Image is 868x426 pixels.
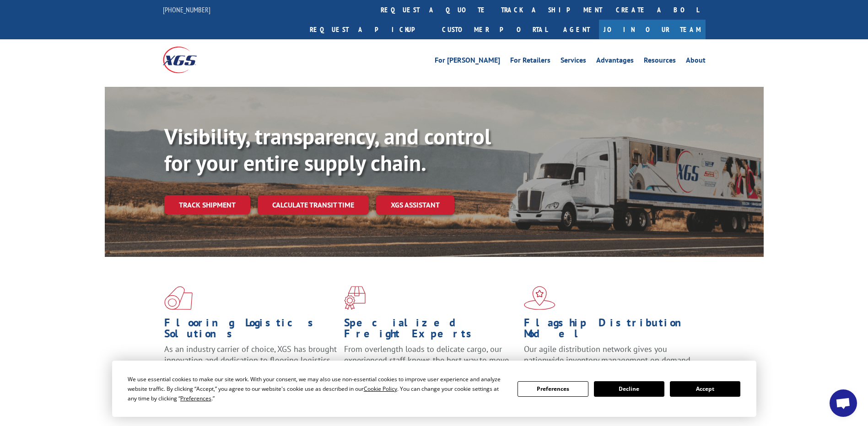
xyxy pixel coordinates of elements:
[128,374,507,403] div: We use essential cookies to make our site work. With your consent, we may also use non-essential ...
[164,122,491,177] b: Visibility, transparency, and control for your entire supply chain.
[164,344,337,376] span: As an industry carrier of choice, XGS has brought innovation and dedication to flooring logistics...
[163,5,210,14] a: [PHONE_NUMBER]
[524,286,555,310] img: xgs-icon-flagship-distribution-model-red
[258,195,369,215] a: Calculate transit time
[180,394,211,402] span: Preferences
[686,57,706,67] a: About
[561,57,586,67] a: Services
[599,20,706,39] a: Join Our Team
[112,361,756,417] div: Cookie Consent Prompt
[518,381,588,397] button: Preferences
[344,344,517,384] p: From overlength loads to delicate cargo, our experienced staff knows the best way to move your fr...
[164,317,337,344] h1: Flooring Logistics Solutions
[344,317,517,344] h1: Specialized Freight Experts
[524,344,692,365] span: Our agile distribution network gives you nationwide inventory management on demand.
[303,20,435,39] a: Request a pickup
[644,57,676,67] a: Resources
[435,57,500,67] a: For [PERSON_NAME]
[594,381,664,397] button: Decline
[554,20,599,39] a: Agent
[830,389,857,417] div: Open chat
[510,57,550,67] a: For Retailers
[164,286,193,310] img: xgs-icon-total-supply-chain-intelligence-red
[670,381,740,397] button: Accept
[164,195,250,214] a: Track shipment
[524,317,697,344] h1: Flagship Distribution Model
[364,385,397,393] span: Cookie Policy
[435,20,554,39] a: Customer Portal
[596,57,634,67] a: Advantages
[344,286,366,310] img: xgs-icon-focused-on-flooring-red
[376,195,454,215] a: XGS ASSISTANT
